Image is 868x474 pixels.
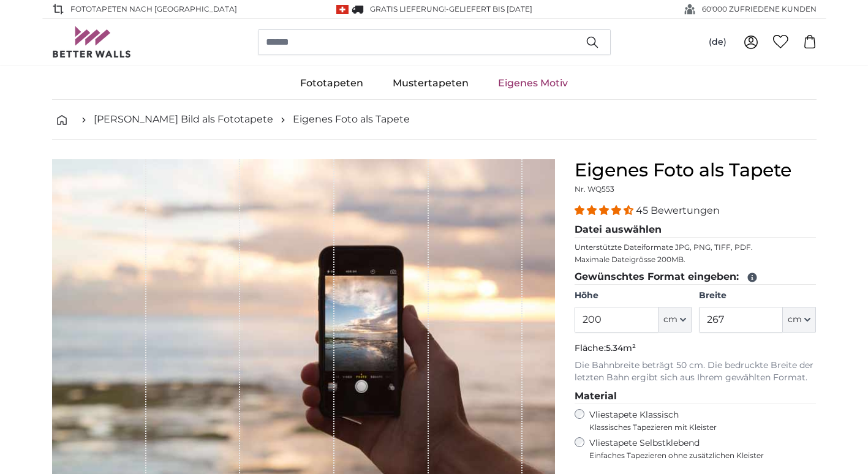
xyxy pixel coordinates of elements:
[378,67,483,99] a: Mustertapeten
[52,26,132,58] img: Betterwalls
[663,314,677,326] span: cm
[575,184,614,194] span: Nr. WQ553
[336,5,349,14] img: Schweiz
[575,255,817,265] p: Maximale Dateigrösse 200MB.
[589,437,817,461] label: Vliestapete Selbstklebend
[699,31,736,53] button: (de)
[575,269,817,285] legend: Gewünschtes Format eingeben:
[370,4,446,13] span: GRATIS Lieferung!
[575,205,636,216] span: 4.36 stars
[446,4,532,13] span: -
[449,4,532,13] span: Geliefert bis [DATE]
[575,243,817,252] p: Unterstützte Dateiformate JPG, PNG, TIFF, PDF.
[52,100,817,140] nav: breadcrumbs
[575,159,817,181] h1: Eigenes Foto als Tapete
[575,342,817,355] p: Fläche:
[699,290,816,302] label: Breite
[575,222,817,238] legend: Datei auswählen
[483,67,583,99] a: Eigenes Motiv
[783,307,816,333] button: cm
[94,112,273,127] a: [PERSON_NAME] Bild als Fototapete
[636,205,720,216] span: 45 Bewertungen
[70,4,237,15] span: Fototapeten nach [GEOGRAPHIC_DATA]
[285,67,378,99] a: Fototapeten
[589,409,806,432] label: Vliestapete Klassisch
[659,307,692,333] button: cm
[589,423,806,432] span: Klassisches Tapezieren mit Kleister
[606,342,636,353] span: 5.34m²
[788,314,802,326] span: cm
[702,4,817,15] span: 60'000 ZUFRIEDENE KUNDEN
[575,290,692,302] label: Höhe
[293,112,410,127] a: Eigenes Foto als Tapete
[575,389,817,404] legend: Material
[575,359,817,384] p: Die Bahnbreite beträgt 50 cm. Die bedruckte Breite der letzten Bahn ergibt sich aus Ihrem gewählt...
[589,451,817,461] span: Einfaches Tapezieren ohne zusätzlichen Kleister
